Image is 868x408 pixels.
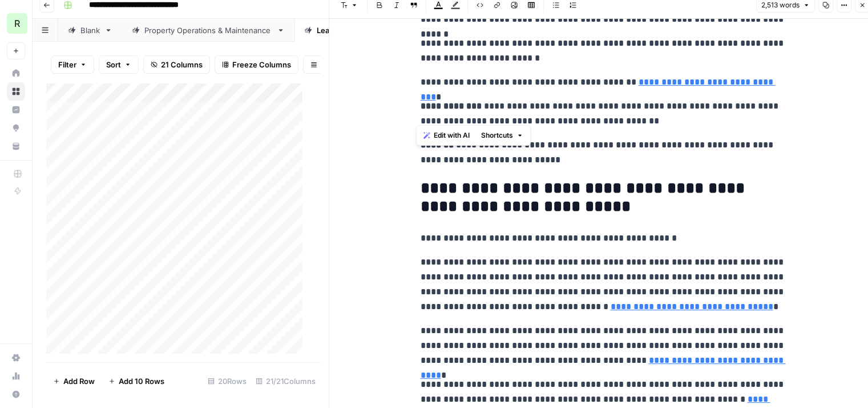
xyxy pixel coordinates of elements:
[63,375,95,387] span: Add Row
[122,19,294,42] a: Property Operations & Maintenance
[161,59,203,70] span: 21 Columns
[14,17,20,30] span: R
[232,59,291,70] span: Freeze Columns
[7,64,25,82] a: Home
[203,372,251,390] div: 20 Rows
[434,130,470,141] span: Edit with AI
[144,25,272,36] div: Property Operations & Maintenance
[7,101,25,119] a: Insights
[99,55,139,74] button: Sort
[317,25,421,36] div: Lease & Tenant Management
[251,372,320,390] div: 21/21 Columns
[7,9,25,38] button: Workspace: Re-Leased
[477,128,528,143] button: Shortcuts
[119,375,164,387] span: Add 10 Rows
[7,82,25,101] a: Browse
[51,55,94,74] button: Filter
[294,19,443,42] a: Lease & Tenant Management
[7,349,25,367] a: Settings
[80,25,100,36] div: Blank
[102,372,171,390] button: Add 10 Rows
[58,59,76,70] span: Filter
[46,372,102,390] button: Add Row
[7,119,25,137] a: Opportunities
[7,137,25,155] a: Your Data
[7,367,25,385] a: Usage
[106,59,121,70] span: Sort
[7,385,25,403] button: Help + Support
[143,55,210,74] button: 21 Columns
[419,128,474,143] button: Edit with AI
[58,19,122,42] a: Blank
[215,55,298,74] button: Freeze Columns
[481,130,513,141] span: Shortcuts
